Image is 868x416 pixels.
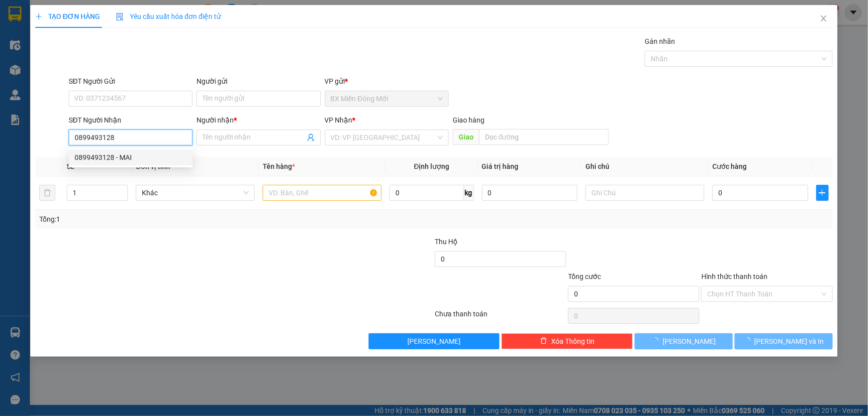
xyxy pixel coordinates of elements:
[8,9,24,20] span: Gửi:
[69,76,193,87] div: SĐT Người Gửi
[744,337,755,344] span: loading
[635,333,733,349] button: [PERSON_NAME]
[39,185,55,201] button: delete
[39,214,335,225] div: Tổng: 1
[65,44,145,58] div: 0396492394
[69,149,193,165] div: 0899493128 - MAI
[482,185,578,201] input: 0
[453,116,484,124] span: Giao hàng
[75,152,187,163] div: 0899493128 - MAI
[7,65,23,76] span: CR :
[817,189,828,197] span: plus
[116,13,124,21] img: icon
[453,129,479,145] span: Giao
[585,185,704,201] input: Ghi Chú
[263,185,382,201] input: VD: Bàn, Ghế
[735,333,833,349] button: [PERSON_NAME] và In
[263,162,295,170] span: Tên hàng
[35,12,100,20] span: TẠO ĐƠN HÀNG
[435,238,458,246] span: Thu Hộ
[816,185,829,201] button: plus
[755,336,824,347] span: [PERSON_NAME] và In
[652,337,663,344] span: loading
[479,129,609,145] input: Dọc đường
[65,32,145,44] div: THỊ SÁNG
[196,115,320,126] div: Người nhận
[482,162,519,170] span: Giá trị hàng
[196,76,320,87] div: Người gửi
[65,8,145,32] div: Trạm Đá Bạc
[645,37,675,45] label: Gán nhãn
[414,162,449,170] span: Định lượng
[434,308,568,326] div: Chưa thanh toán
[67,162,75,170] span: SL
[35,13,42,20] span: plus
[307,134,315,141] span: user-add
[820,14,828,22] span: close
[464,185,474,201] span: kg
[325,76,449,87] div: VP gửi
[331,91,443,106] span: BX Miền Đông Mới
[551,336,594,347] span: Xóa Thông tin
[69,115,193,126] div: SĐT Người Nhận
[65,9,89,20] span: Nhận:
[540,337,547,345] span: delete
[581,157,708,176] th: Ghi chú
[8,8,58,44] div: BX Miền Đông Mới
[369,333,500,349] button: [PERSON_NAME]
[407,336,461,347] span: [PERSON_NAME]
[810,5,838,33] button: Close
[116,12,221,20] span: Yêu cầu xuất hóa đơn điện tử
[7,64,59,76] div: 50.000
[663,336,716,347] span: [PERSON_NAME]
[501,333,633,349] button: deleteXóa Thông tin
[701,273,768,280] label: Hình thức thanh toán
[712,162,747,170] span: Cước hàng
[142,185,249,200] span: Khác
[325,116,353,124] span: VP Nhận
[568,273,601,280] span: Tổng cước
